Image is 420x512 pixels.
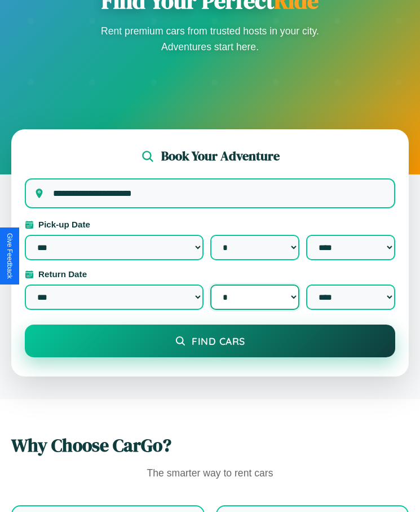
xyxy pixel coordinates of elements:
label: Return Date [25,269,395,279]
label: Pick-up Date [25,220,395,229]
h2: Book Your Adventure [161,147,280,165]
button: Find Cars [25,325,395,357]
h2: Why Choose CarGo? [11,433,409,458]
div: Give Feedback [6,233,14,279]
p: The smarter way to rent cars [11,465,409,483]
p: Rent premium cars from trusted hosts in your city. Adventures start here. [98,23,323,55]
